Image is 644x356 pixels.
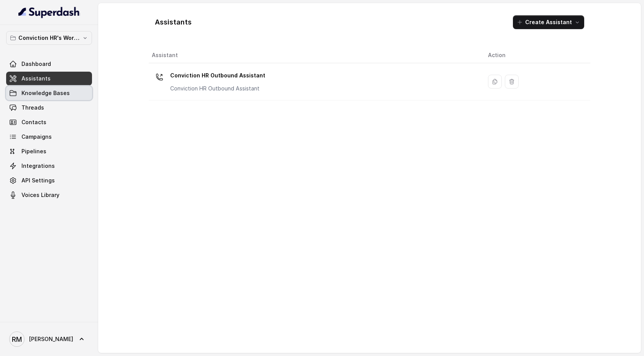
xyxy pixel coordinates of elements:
[6,130,92,144] a: Campaigns
[170,85,265,92] p: Conviction HR Outbound Assistant
[6,174,92,187] a: API Settings
[18,33,80,43] p: Conviction HR's Workspace
[21,191,59,199] span: Voices Library
[149,48,482,63] th: Assistant
[6,144,92,158] a: Pipelines
[21,148,46,155] span: Pipelines
[21,118,46,126] span: Contacts
[21,75,51,82] span: Assistants
[18,6,80,18] img: light.svg
[170,69,265,82] p: Conviction HR Outbound Assistant
[6,101,92,115] a: Threads
[29,335,73,343] span: [PERSON_NAME]
[6,86,92,100] a: Knowledge Bases
[21,60,51,68] span: Dashboard
[12,335,22,343] text: RM
[21,104,44,112] span: Threads
[6,57,92,71] a: Dashboard
[6,188,92,202] a: Voices Library
[482,48,590,63] th: Action
[6,72,92,85] a: Assistants
[6,115,92,129] a: Contacts
[6,31,92,45] button: Conviction HR's Workspace
[21,162,55,170] span: Integrations
[21,177,55,184] span: API Settings
[155,16,192,28] h1: Assistants
[513,15,584,29] button: Create Assistant
[21,89,70,97] span: Knowledge Bases
[6,159,92,173] a: Integrations
[21,133,52,141] span: Campaigns
[6,328,92,350] a: [PERSON_NAME]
